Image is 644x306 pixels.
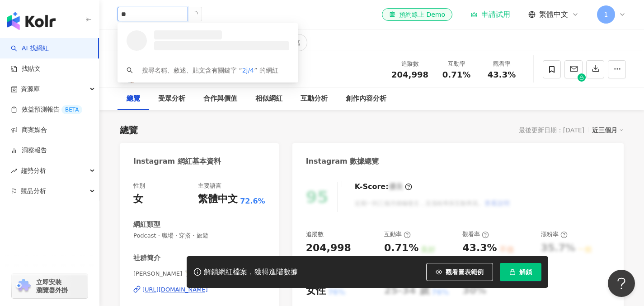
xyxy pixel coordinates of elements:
div: 204,998 [306,241,351,255]
span: 立即安裝 瀏覽器外掛 [36,278,68,294]
div: 解鎖網紅檔案，獲得進階數據 [204,267,298,277]
div: 追蹤數 [306,230,324,238]
div: 互動率 [384,230,411,238]
span: 趨勢分析 [21,160,46,181]
span: 競品分析 [21,181,46,201]
a: 效益預測報告BETA [11,105,82,114]
span: 1 [604,10,608,19]
span: Podcast · 職場 · 穿搭 · 旅遊 [133,232,265,240]
a: 找貼文 [11,64,41,73]
div: 相似網紅 [255,93,282,104]
div: 43.3% [462,241,497,255]
div: 0.71% [384,241,418,255]
span: 43.3% [488,70,516,79]
div: 受眾分析 [158,93,185,104]
span: 72.6% [240,196,265,206]
div: Instagram 網紅基本資料 [133,156,221,166]
div: K-Score : [355,182,412,192]
div: 漲粉率 [541,230,568,238]
a: searchAI 找網紅 [11,44,49,53]
div: 女 [133,192,143,206]
a: 商案媒合 [11,126,47,135]
div: 互動率 [439,59,474,68]
div: 搜尋名稱、敘述、貼文含有關鍵字 “ ” 的網紅 [142,65,278,75]
div: Instagram 數據總覽 [306,156,379,166]
div: 繁體中文 [198,192,238,206]
span: 0.71% [442,70,470,79]
span: loading [191,10,199,18]
div: 社群簡介 [133,253,160,263]
div: 預約線上 Demo [389,10,445,19]
div: 總覽 [120,124,138,136]
div: 觀看率 [462,230,489,238]
span: 繁體中文 [539,10,568,19]
a: 洞察報告 [11,146,47,155]
div: 最後更新日期：[DATE] [519,126,584,134]
a: [URL][DOMAIN_NAME] [133,286,265,294]
span: 解鎖 [519,268,532,276]
span: 204,998 [391,70,428,79]
a: 預約線上 Demo [382,8,452,21]
img: logo [7,12,56,30]
div: 總覽 [127,93,140,104]
span: 資源庫 [21,79,40,99]
div: [URL][DOMAIN_NAME] [142,286,208,294]
div: 女性 [306,284,326,298]
button: 觀看圖表範例 [426,263,493,281]
span: 觀看圖表範例 [446,268,484,276]
button: 解鎖 [500,263,541,281]
span: search [127,67,133,73]
div: 近三個月 [592,124,624,136]
div: 互動分析 [301,93,328,104]
div: 主要語言 [198,182,221,190]
div: 觀看率 [484,59,519,68]
span: rise [11,168,17,174]
div: 合作與價值 [203,93,237,104]
div: 創作內容分析 [346,93,386,104]
a: 申請試用 [470,10,510,19]
img: chrome extension [14,279,32,293]
a: chrome extension立即安裝 瀏覽器外掛 [12,274,88,298]
div: 性別 [133,182,145,190]
div: 網紅類型 [133,220,160,229]
span: 2j/4 [242,67,254,74]
div: 追蹤數 [391,59,428,68]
